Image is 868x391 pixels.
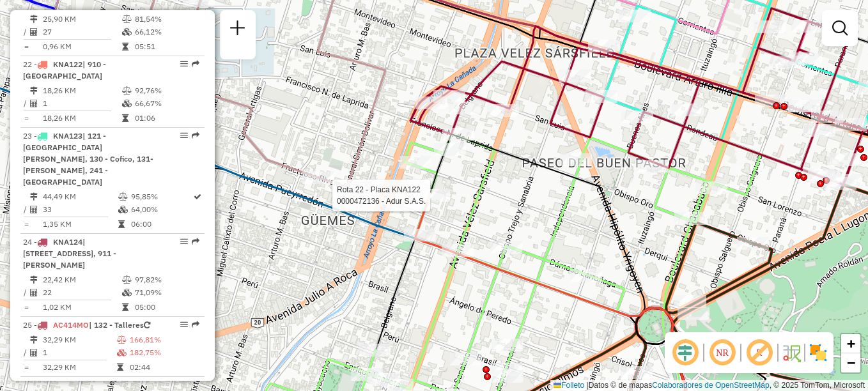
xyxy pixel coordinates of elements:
em: Opções [180,132,188,139]
i: Distância Total [30,15,38,23]
td: 22,42 KM [42,273,121,286]
i: Total de Atividades [30,349,38,356]
span: | 910 - [GEOGRAPHIC_DATA] [23,59,106,80]
font: 64,00% [131,204,158,214]
em: Rota exportada [192,60,199,68]
i: Tempo total em rota [122,43,128,50]
td: 22 [42,286,121,299]
i: % de utilização da cubagem [122,28,132,36]
td: 05:00 [134,301,199,314]
span: | 132 - Talleres [89,380,144,390]
td: = [23,40,29,53]
em: Rota exportada [192,381,199,388]
td: 32,29 KM [42,361,116,374]
span: | 121 - [GEOGRAPHIC_DATA][PERSON_NAME], 130 - Cofico, 131- [PERSON_NAME], 241 - [GEOGRAPHIC_DATA] [23,131,153,187]
span: | [587,381,589,390]
font: 24 - [23,237,37,247]
a: Acercar [841,334,860,353]
i: Total de Atividades [30,100,38,107]
a: Colaboradores de OpenStreetMap [652,381,769,390]
font: 23 - [23,131,37,141]
td: / [23,203,29,216]
i: % de utilização do peso [122,15,132,23]
span: − [847,355,855,371]
font: 182,75% [130,348,161,357]
i: Distância Total [30,276,38,284]
td: 06:00 [130,218,192,231]
i: Veículo já utilizado nesta sessão [144,321,150,329]
img: Exibir/Ocultar setores [808,342,828,363]
td: 44,49 KM [42,190,118,203]
td: 81,54% [134,13,199,26]
i: Distância Total [30,193,38,201]
td: 0,96 KM [42,40,121,53]
span: AC414MO [53,380,89,390]
em: Opções [180,238,188,245]
span: AC414MO [53,320,89,330]
td: 27 [42,26,121,38]
td: / [23,286,29,299]
td: 166,81% [129,333,199,346]
i: Tempo total em rota [117,364,123,371]
i: % de utilização do peso [122,87,132,95]
a: Nova sessão e pesquisa [225,15,251,44]
td: 32,29 KM [42,333,116,346]
span: KNA122 [53,59,82,69]
td: 33 [42,203,118,216]
span: Ocultar NR [707,337,738,368]
font: 71,09% [135,287,162,297]
font: 26 - [23,380,37,390]
span: Ocultar deslocamento [670,337,701,368]
td: 1,35 KM [42,218,118,231]
i: Tempo total em rota [122,114,128,122]
span: KNA123 [53,131,82,141]
i: Rota otimizada [194,193,201,201]
i: Distância Total [30,87,38,95]
i: % de utilização do peso [118,193,128,201]
a: Alejar [841,353,860,372]
td: 1 [42,97,121,110]
i: Distância Total [30,336,38,344]
font: 66,12% [135,27,162,36]
em: Opções [180,60,188,68]
td: 97,82% [134,273,199,286]
td: / [23,97,29,110]
td: 92,76% [134,84,199,97]
td: 02:44 [129,361,199,374]
i: Total de Atividades [30,28,38,36]
span: + [847,335,855,351]
i: Total de Atividades [30,206,38,213]
td: 1,02 KM [42,301,121,314]
td: 95,85% [130,190,192,203]
div: Datos © de mapas , © 2025 TomTom, Microsoft [550,380,868,391]
td: 25,90 KM [42,13,121,26]
i: % de utilização da cubagem [118,206,128,213]
i: % de utilização do peso [117,336,127,344]
td: 1 [42,346,116,359]
td: 18,26 KM [42,84,121,97]
em: Opções [180,321,188,328]
i: % de utilização da cubagem [122,100,132,107]
td: = [23,301,29,314]
i: Tempo total em rota [118,220,125,228]
span: | [STREET_ADDRESS], 911 - [PERSON_NAME] [23,237,116,270]
span: Exibir rótulo [744,337,775,368]
i: % de utilização do peso [122,276,132,284]
i: Tempo total em rota [122,303,128,311]
span: | 132 - Talleres [89,320,144,330]
td: = [23,112,29,125]
em: Rota exportada [192,238,199,245]
i: % de utilização da cubagem [117,349,127,356]
em: Rota exportada [192,132,199,139]
span: KNA124 [53,237,82,247]
em: Opções [180,381,188,388]
font: 22 - [23,59,37,69]
a: Exibir filtros [827,15,853,41]
font: 66,67% [135,98,162,108]
a: Folleto [554,381,584,390]
em: Rota exportada [192,321,199,328]
td: = [23,361,29,374]
i: Total de Atividades [30,289,38,296]
td: 18,26 KM [42,112,121,125]
i: % de utilização da cubagem [122,289,132,296]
